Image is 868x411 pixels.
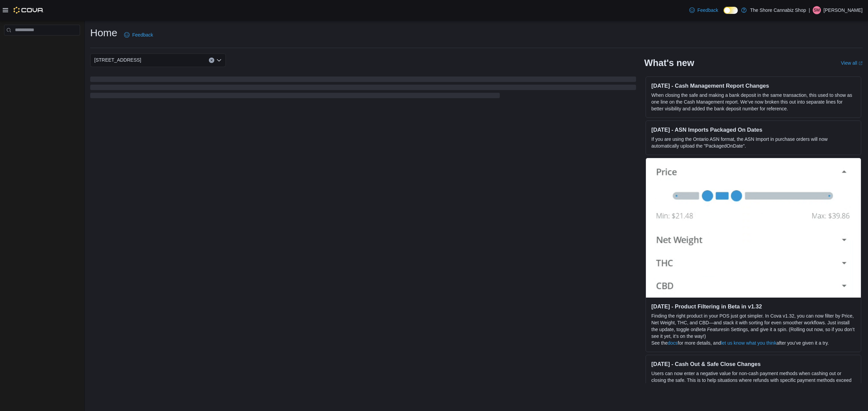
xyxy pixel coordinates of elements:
p: [PERSON_NAME] [824,6,863,14]
span: Feedback [697,7,718,14]
a: let us know what you think [721,340,776,346]
span: Feedback [132,31,153,38]
img: Cova [14,7,44,14]
p: See the for more details, and after you’ve given it a try. [651,340,855,346]
button: Open list of options [216,58,222,63]
a: View allExternal link [841,60,863,66]
em: Beta Features [696,327,726,332]
h3: [DATE] - Cash Management Report Changes [651,82,855,89]
h3: [DATE] - Cash Out & Safe Close Changes [651,361,855,367]
nav: Complex example [4,37,80,53]
button: Clear input [209,58,214,63]
div: Sam Morrison [813,6,821,14]
h1: Home [90,26,117,40]
p: | [809,6,810,14]
span: SM [814,6,820,14]
a: docs [668,340,678,346]
p: Users can now enter a negative value for non-cash payment methods when cashing out or closing the... [651,370,855,390]
input: Dark Mode [724,7,738,14]
h3: [DATE] - ASN Imports Packaged On Dates [651,126,855,133]
p: When closing the safe and making a bank deposit in the same transaction, this used to show as one... [651,92,855,112]
h2: What's new [644,58,694,68]
p: If you are using the Ontario ASN format, the ASN Import in purchase orders will now automatically... [651,136,855,149]
svg: External link [859,61,863,65]
a: Feedback [687,3,721,17]
p: Finding the right product in your POS just got simpler. In Cova v1.32, you can now filter by Pric... [651,312,855,340]
span: Loading [90,78,636,100]
p: The Shore Cannabiz Shop [750,6,806,14]
span: [STREET_ADDRESS] [94,56,141,64]
h3: [DATE] - Product Filtering in Beta in v1.32 [651,303,855,310]
a: Feedback [121,28,156,42]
